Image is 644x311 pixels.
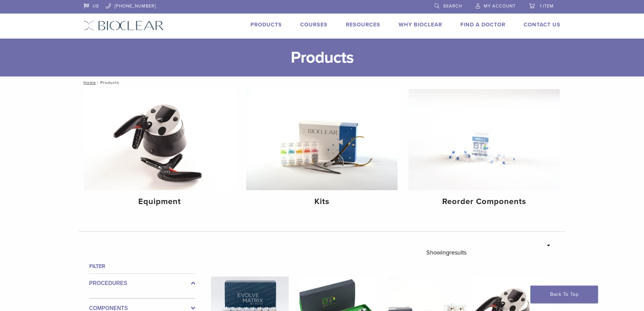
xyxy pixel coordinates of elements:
[81,80,96,85] a: Home
[426,245,467,260] p: Showing results
[90,196,230,208] h4: Equipment
[79,76,566,89] nav: Products
[414,196,554,208] h4: Reorder Components
[96,81,100,84] span: /
[484,3,516,9] span: My Account
[540,3,554,9] span: 1 item
[246,89,398,212] a: Kits
[460,21,505,28] a: Find A Doctor
[443,3,462,9] span: Search
[251,21,282,28] a: Products
[84,21,164,30] img: Bioclear
[252,196,392,208] h4: Kits
[84,89,236,212] a: Equipment
[89,262,195,270] h4: Filter
[524,21,560,28] a: Contact Us
[408,89,560,212] a: Reorder Components
[84,89,236,190] img: Equipment
[300,21,328,28] a: Courses
[408,89,560,190] img: Reorder Components
[399,21,442,28] a: Why Bioclear
[346,21,380,28] a: Resources
[89,279,195,287] label: Procedures
[530,286,598,303] a: Back To Top
[246,89,398,190] img: Kits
